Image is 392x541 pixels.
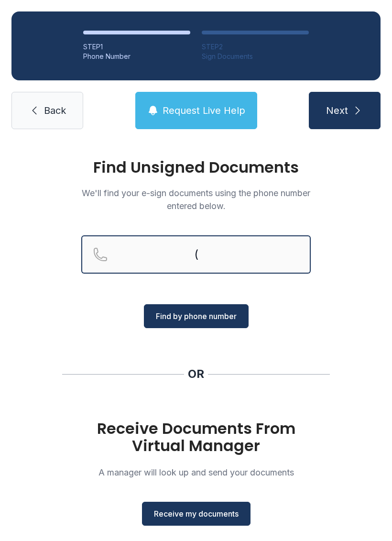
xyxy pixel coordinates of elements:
input: Reservation phone number [81,235,311,274]
span: Receive my documents [154,508,239,519]
div: STEP 2 [202,42,309,52]
div: Phone Number [83,52,190,61]
h1: Receive Documents From Virtual Manager [81,420,311,454]
p: We'll find your e-sign documents using the phone number entered below. [81,187,311,212]
h1: Find Unsigned Documents [81,160,311,175]
span: Next [326,104,348,117]
span: Back [44,104,66,117]
p: A manager will look up and send your documents [81,466,311,479]
div: OR [188,366,204,382]
span: Request Live Help [163,104,245,117]
div: STEP 1 [83,42,190,52]
div: Sign Documents [202,52,309,61]
span: Find by phone number [156,310,237,322]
